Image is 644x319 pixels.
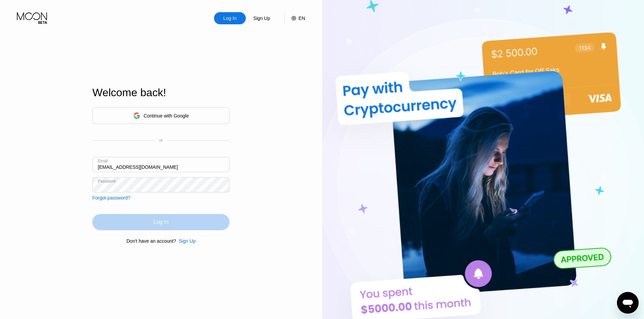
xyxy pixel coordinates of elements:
[179,238,196,244] div: Sign Up
[98,179,116,184] div: Password
[176,238,196,244] div: Sign Up
[92,195,130,201] div: Forgot password?
[214,12,246,24] div: Log In
[617,292,639,314] iframe: Кнопка запуска окна обмена сообщениями
[98,159,108,163] div: Email
[284,12,305,24] div: EN
[153,219,168,225] div: Log In
[246,12,278,24] div: Sign Up
[92,107,230,124] div: Continue with Google
[159,138,163,143] div: or
[223,15,237,22] div: Log In
[253,15,271,22] div: Sign Up
[144,113,189,118] div: Continue with Google
[126,238,176,244] div: Don't have an account?
[92,86,230,99] div: Welcome back!
[299,16,305,21] div: EN
[92,214,230,230] div: Log In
